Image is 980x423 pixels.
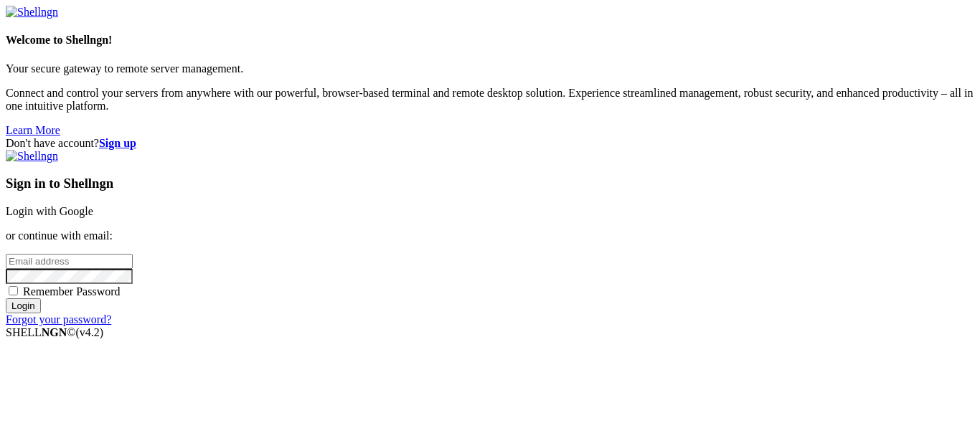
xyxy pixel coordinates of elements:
h3: Sign in to Shellngn [6,176,974,191]
span: Remember Password [23,285,121,298]
h4: Welcome to Shellngn! [6,34,974,47]
b: NGN [42,326,67,338]
p: Connect and control your servers from anywhere with our powerful, browser-based terminal and remo... [6,87,974,113]
input: Remember Password [9,286,18,295]
p: or continue with email: [6,229,974,242]
a: Login with Google [6,205,93,217]
span: SHELL © [6,326,103,338]
input: Email address [6,254,133,269]
img: Shellngn [6,150,58,163]
p: Your secure gateway to remote server management. [6,62,974,75]
a: Sign up [99,137,136,149]
div: Don't have account? [6,137,974,150]
span: 4.2.0 [76,326,104,338]
img: Shellngn [6,6,58,19]
a: Forgot your password? [6,313,111,325]
a: Learn More [6,124,60,136]
input: Login [6,298,41,313]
